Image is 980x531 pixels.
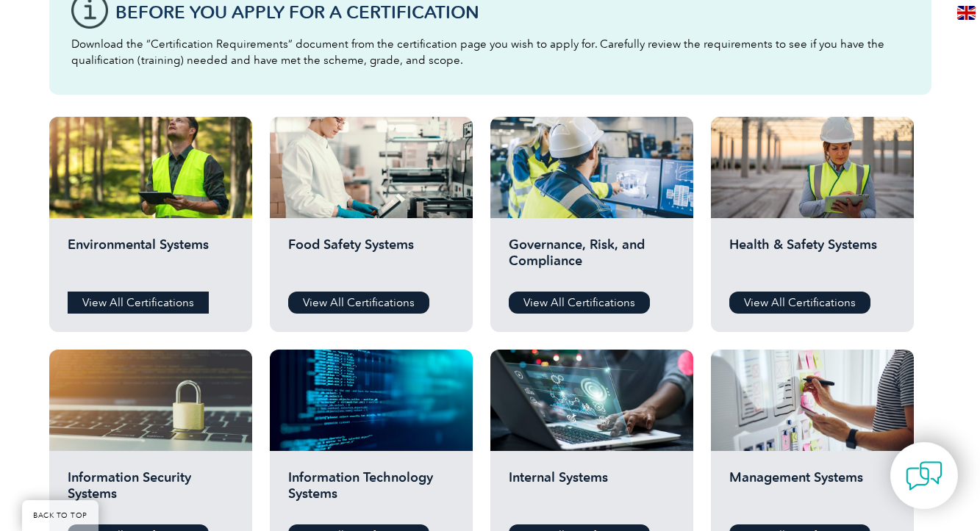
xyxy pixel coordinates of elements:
[68,292,209,314] a: View All Certifications
[22,500,99,531] a: BACK TO TOP
[68,236,234,281] h2: Environmental Systems
[71,36,909,68] p: Download the “Certification Requirements” document from the certification page you wish to apply ...
[729,469,895,513] h2: Management Systems
[509,469,675,513] h2: Internal Systems
[906,458,943,494] img: contact-chat.png
[288,292,429,314] a: View All Certifications
[288,469,454,513] h2: Information Technology Systems
[729,292,870,314] a: View All Certifications
[288,236,454,281] h2: Food Safety Systems
[68,469,234,513] h2: Information Security Systems
[957,6,976,20] img: en
[115,3,909,21] h3: Before You Apply For a Certification
[729,236,895,281] h2: Health & Safety Systems
[509,292,650,314] a: View All Certifications
[509,236,675,281] h2: Governance, Risk, and Compliance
